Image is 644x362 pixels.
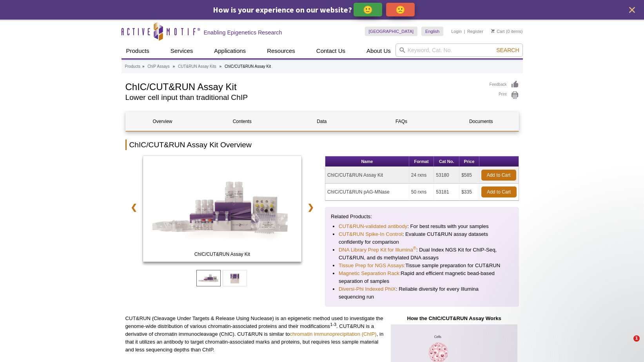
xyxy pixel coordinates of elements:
a: chromatin immunoprecipitation (ChIP) [290,331,376,337]
a: DNA Library Prep Kit for Illumina® [339,246,416,254]
h2: ChIC/CUT&RUN Assay Kit Overview [125,139,519,150]
a: Feedback [490,80,519,89]
img: Your Cart [491,29,495,33]
li: ChIC/CUT&RUN Assay Kit [225,64,271,69]
a: Data [285,112,359,131]
button: close [627,5,637,15]
span: 1 [633,335,640,342]
td: $585 [459,167,479,184]
a: ❯ [302,198,319,216]
td: ChIC/CUT&RUN Assay Kit [325,167,409,184]
span: Search [496,47,519,53]
a: Add to Cart [481,170,516,181]
a: Print [490,91,519,100]
a: Contact Us [312,43,350,58]
a: CUT&RUN Assay Kits [178,63,216,70]
a: ChIP Assays [147,63,170,70]
td: 24 rxns [409,167,434,184]
sup: 1-3 [330,322,336,327]
td: 53180 [434,167,459,184]
button: Search [494,47,521,54]
a: Tissue Prep for NGS Assays: [339,262,405,270]
td: $335 [459,184,479,201]
td: 50 rxns [409,184,434,201]
td: 53181 [434,184,459,201]
a: Products [122,43,154,58]
li: : Reliable diversity for every Illumina sequencing run [339,285,505,301]
sup: ® [413,246,416,250]
a: Add to Cart [481,186,517,197]
a: CUT&RUN Spike-In Control [339,230,403,238]
a: Documents [444,112,518,131]
th: Cat No. [434,156,459,167]
li: Rapid and efficient magnetic bead-based separation of samples [339,270,505,285]
a: ChIC/CUT&RUN Assay Kit [143,156,302,264]
input: Keyword, Cat. No. [395,43,523,57]
span: How is your experience on our website? [213,5,352,14]
h1: ChIC/CUT&RUN Assay Kit [125,80,482,92]
a: Cart [491,29,505,34]
li: | [464,27,465,36]
a: Diversi-Phi Indexed PhiX [339,285,396,293]
h2: Enabling Epigenetics Research [204,29,282,36]
th: Format [409,156,434,167]
a: ❮ [125,198,142,216]
a: Resources [262,43,300,58]
li: » [142,64,145,69]
a: Contents [205,112,279,131]
a: CUT&RUN-validated antibody [339,223,407,230]
a: Applications [209,43,250,58]
a: About Us [362,43,395,58]
li: : Evaluate CUT&RUN assay datasets confidently for comparison [339,230,505,246]
a: Products [125,63,140,70]
td: ChIC/CUT&RUN pAG-MNase [325,184,409,201]
iframe: Intercom live chat [617,335,636,354]
li: (0 items) [491,27,523,36]
a: Services [166,43,198,58]
li: Tissue sample preparation for CUT&RUN [339,262,505,270]
h2: Lower cell input than traditional ChIP [125,94,482,101]
span: ChIC/CUT&RUN Assay Kit [145,250,300,258]
th: Name [325,156,409,167]
p: 🙂 [363,5,373,14]
li: : For best results with your samples [339,223,505,230]
li: » [173,64,175,69]
li: : Dual Index NGS Kit for ChIP-Seq, CUT&RUN, and ds methylated DNA assays [339,246,505,262]
a: English [421,27,443,36]
a: Magnetic Separation Rack: [339,270,401,277]
p: 🙁 [395,5,405,14]
img: ChIC/CUT&RUN Assay Kit [143,156,302,262]
p: Related Products: [331,213,513,221]
a: Login [451,29,462,34]
a: [GEOGRAPHIC_DATA] [365,27,418,36]
th: Price [459,156,479,167]
strong: How the ChIC/CUT&RUN Assay Works [407,315,501,321]
li: » [220,64,222,69]
a: Overview [126,112,200,131]
a: Register [467,29,483,34]
a: FAQs [365,112,438,131]
p: CUT&RUN (Cleavage Under Targets & Release Using Nuclease) is an epigenetic method used to investi... [125,315,384,354]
